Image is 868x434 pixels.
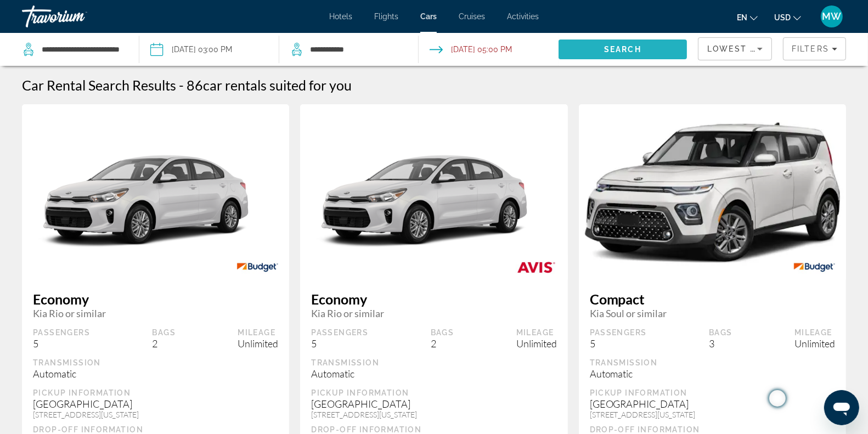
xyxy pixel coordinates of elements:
[311,388,556,398] div: Pickup Information
[707,44,777,53] span: Lowest Price
[33,388,278,398] div: Pickup Information
[238,328,278,337] div: Mileage
[300,96,567,288] img: Kia Rio or similar
[516,337,557,350] div: Unlimited
[311,368,556,380] div: Automatic
[309,41,402,58] input: Search dropoff location
[311,410,556,419] div: [STREET_ADDRESS][US_STATE]
[22,2,132,31] a: Travorium
[374,12,398,21] a: Flights
[737,9,758,25] button: Change language
[226,255,289,280] img: BUDGET
[818,5,846,28] button: User Menu
[33,291,278,307] span: Economy
[507,12,539,21] a: Activities
[590,337,647,350] div: 5
[22,77,176,93] h1: Car Rental Search Results
[41,41,122,58] input: Search pickup location
[459,12,485,21] a: Cruises
[152,337,176,350] div: 2
[420,12,437,21] a: Cars
[707,42,763,55] mat-select: Sort by
[329,12,352,21] a: Hotels
[238,337,278,350] div: Unlimited
[774,13,791,22] span: USD
[794,337,835,350] div: Unlimited
[311,398,556,410] div: [GEOGRAPHIC_DATA]
[709,337,732,350] div: 3
[783,255,846,280] img: BUDGET
[311,291,556,307] span: Economy
[311,337,368,350] div: 5
[590,328,647,337] div: Passengers
[590,358,835,368] div: Transmission
[179,77,184,93] span: -
[22,96,289,288] img: Kia Rio or similar
[590,307,835,319] span: Kia Soul or similar
[709,328,732,337] div: Bags
[590,368,835,380] div: Automatic
[604,45,641,54] span: Search
[311,358,556,368] div: Transmission
[431,328,454,337] div: Bags
[33,337,90,350] div: 5
[792,44,829,53] span: Filters
[590,398,835,410] div: [GEOGRAPHIC_DATA]
[311,328,368,337] div: Passengers
[33,398,278,410] div: [GEOGRAPHIC_DATA]
[783,37,846,60] button: Filters
[33,328,90,337] div: Passengers
[203,77,352,93] span: car rentals suited for you
[33,307,278,319] span: Kia Rio or similar
[505,255,568,280] img: AVIS
[150,33,232,66] button: Pickup date: Oct 26, 2025 03:00 PM
[311,307,556,319] span: Kia Rio or similar
[590,410,835,419] div: [STREET_ADDRESS][US_STATE]
[33,368,278,380] div: Automatic
[824,390,859,425] iframe: Az üzenetküldési ablak megnyitására szolgáló gomb
[822,11,842,22] span: MW
[187,77,352,93] h2: 86
[590,388,835,398] div: Pickup Information
[579,108,846,276] img: Kia Soul or similar
[152,328,176,337] div: Bags
[33,358,278,368] div: Transmission
[737,13,747,22] span: en
[774,9,801,25] button: Change currency
[430,33,512,66] button: Open drop-off date and time picker
[516,328,557,337] div: Mileage
[559,40,687,59] button: Search
[431,337,454,350] div: 2
[33,410,278,419] div: [STREET_ADDRESS][US_STATE]
[590,291,835,307] span: Compact
[794,328,835,337] div: Mileage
